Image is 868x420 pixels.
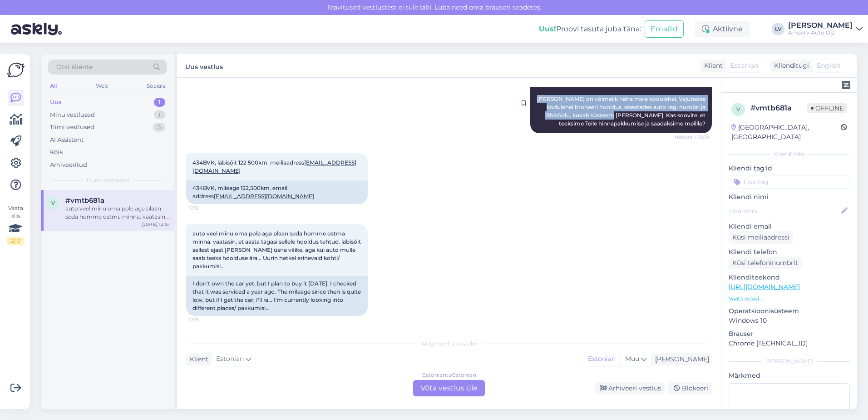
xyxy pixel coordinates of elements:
[730,61,758,70] span: Estonian
[216,354,244,364] span: Estonian
[729,247,850,257] p: Kliendi telefon
[214,193,314,200] a: [EMAIL_ADDRESS][DOMAIN_NAME]
[186,276,368,316] div: I don't own the car yet, but I plan to buy it [DATE]. I checked that it was serviced a year ago. ...
[788,29,853,36] div: Amserv Auto OÜ
[87,176,129,185] span: Uued vestlused
[700,61,723,70] div: Klient
[50,160,87,170] div: Arhiveeritud
[189,205,223,211] span: 12:12
[186,340,712,348] div: Valige keel ja vastake
[154,98,165,107] div: 1
[50,135,84,145] div: AI Assistent
[729,231,793,244] div: Küsi meiliaadressi
[750,103,807,114] div: # vmtb681a
[729,164,850,173] p: Kliendi tag'id
[729,175,850,189] input: Lisa tag
[94,80,110,92] div: Web
[50,148,63,157] div: Kõik
[729,329,850,339] p: Brauser
[729,371,850,380] p: Märkmed
[50,98,62,107] div: Uus
[186,180,368,204] div: 434BVK, mileage 122,500km. email address
[65,205,169,221] div: auto veel minu oma pole aga plaan seda homme ostma minna. vaatasin, et aasta tagasi sellele hoold...
[729,339,850,348] p: Chrome [TECHNICAL_ID]
[7,237,24,245] div: 2 / 3
[413,380,485,396] div: Võta vestlus üle
[539,24,641,35] div: Proovi tasuta juba täna:
[772,23,784,35] div: LV
[729,222,850,231] p: Kliendi email
[788,22,863,36] a: [PERSON_NAME]Amserv Auto OÜ
[645,20,684,38] button: Emailid
[50,123,94,132] div: Tiimi vestlused
[729,283,800,291] a: [URL][DOMAIN_NAME]
[729,273,850,282] p: Klienditeekond
[729,357,850,365] div: [PERSON_NAME]
[770,61,809,70] div: Klienditugi
[153,123,165,132] div: 3
[729,306,850,316] p: Operatsioonisüsteem
[186,355,208,364] div: Klient
[729,150,850,158] div: Kliendi info
[736,106,740,113] span: v
[539,25,556,33] b: Uus!
[729,295,850,303] p: Vaata edasi ...
[50,110,95,120] div: Minu vestlused
[7,204,24,245] div: Vaata siia
[695,21,750,37] div: Aktiivne
[192,159,356,174] span: 434BVK, läbisõit 122 500km. meiliaadress
[65,196,104,205] span: #vmtb681a
[729,206,839,216] input: Lisa nimi
[145,80,167,92] div: Socials
[422,371,476,379] div: Estonian to Estonian
[192,230,362,270] span: auto veel minu oma pole aga plaan seda homme ostma minna. vaatasin, et aasta tagasi sellele hoold...
[48,80,59,92] div: All
[842,81,850,89] img: zendesk
[788,22,853,29] div: [PERSON_NAME]
[56,62,93,72] span: Otsi kliente
[625,355,639,363] span: Muu
[807,103,847,113] span: Offline
[154,110,165,120] div: 1
[142,221,169,228] div: [DATE] 12:15
[729,257,802,269] div: Küsi telefoninumbrit
[651,355,709,364] div: [PERSON_NAME]
[675,134,709,140] span: Nähtud ✓ 12:10
[185,60,223,72] label: Uus vestlus
[731,123,841,142] div: [GEOGRAPHIC_DATA], [GEOGRAPHIC_DATA]
[729,316,850,325] p: Windows 10
[7,61,25,79] img: Askly Logo
[583,352,620,366] div: Estonian
[51,200,55,206] span: v
[729,192,850,202] p: Kliendi nimi
[595,382,665,395] div: Arhiveeri vestlus
[189,316,223,323] span: 12:15
[668,382,712,395] div: Blokeeri
[817,61,840,70] span: English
